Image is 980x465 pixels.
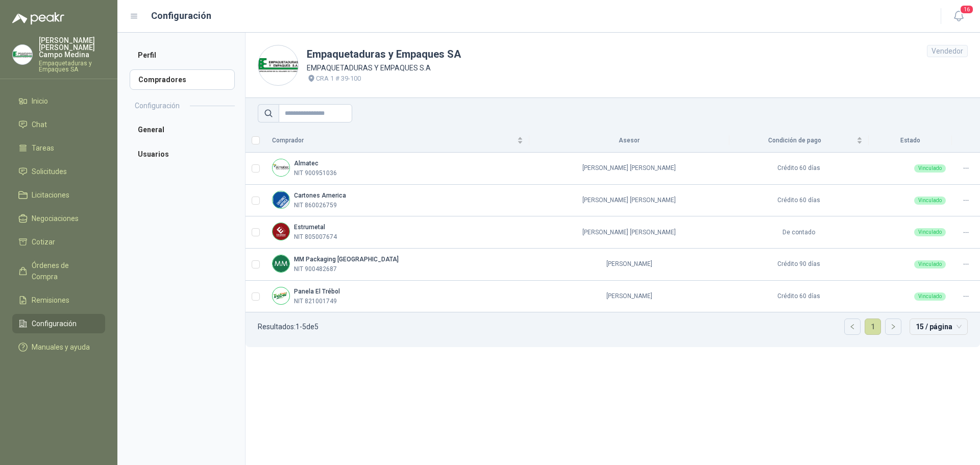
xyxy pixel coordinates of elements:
td: [PERSON_NAME] [PERSON_NAME] [529,216,729,249]
li: 1 [865,319,881,335]
div: Vinculado [914,197,946,205]
img: Company Logo [258,45,298,85]
td: [PERSON_NAME] [529,281,729,313]
td: Crédito 60 días [729,281,869,313]
div: Vinculado [914,164,946,173]
span: 16 [960,5,974,14]
span: Condición de pago [736,136,854,145]
button: right [886,319,901,334]
p: NIT 900951036 [294,168,337,178]
a: Remisiones [12,290,105,310]
div: Vendedor [927,45,968,57]
a: Negociaciones [12,209,105,228]
th: Estado [869,129,952,153]
span: 15 / página [916,319,962,334]
td: De contado [729,216,869,249]
td: [PERSON_NAME] [529,249,729,281]
b: MM Packaging [GEOGRAPHIC_DATA] [294,256,399,263]
b: Panela El Trébol [294,288,340,295]
a: Licitaciones [12,185,105,205]
a: Órdenes de Compra [12,256,105,286]
span: Licitaciones [32,189,69,201]
b: Estrumetal [294,224,325,231]
td: [PERSON_NAME] [PERSON_NAME] [529,153,729,185]
span: Comprador [272,136,515,145]
div: Vinculado [914,292,946,301]
img: Company Logo [13,45,32,64]
span: Solicitudes [32,166,67,177]
a: General [130,119,235,140]
a: Solicitudes [12,162,105,181]
p: [PERSON_NAME] [PERSON_NAME] Campo Medina [39,37,105,58]
span: right [890,324,896,330]
li: Página anterior [844,319,861,335]
img: Company Logo [273,159,289,176]
a: Perfil [130,45,235,65]
a: Inicio [12,91,105,111]
a: Compradores [130,69,235,90]
span: Manuales y ayuda [32,341,90,353]
p: Resultados: 1 - 5 de 5 [258,323,318,330]
td: Crédito 90 días [729,249,869,281]
a: Tareas [12,138,105,158]
img: Logo peakr [12,12,64,25]
h1: Empaquetaduras y Empaques SA [307,46,461,62]
h2: Configuración [135,100,180,111]
td: Crédito 60 días [729,185,869,217]
a: Cotizar [12,232,105,252]
li: Página siguiente [885,319,901,335]
img: Company Logo [273,287,289,304]
div: Vinculado [914,228,946,236]
td: [PERSON_NAME] [PERSON_NAME] [529,185,729,217]
span: Inicio [32,95,48,107]
span: Configuración [32,318,77,329]
div: Vinculado [914,260,946,268]
td: Crédito 60 días [729,153,869,185]
p: NIT 860026759 [294,201,337,210]
a: Chat [12,115,105,134]
button: left [845,319,860,334]
img: Company Logo [273,191,289,208]
h1: Configuración [151,9,211,23]
b: Almatec [294,160,318,167]
b: Cartones America [294,192,346,199]
p: NIT 805007674 [294,232,337,242]
a: 1 [865,319,880,334]
p: NIT 821001749 [294,297,337,306]
th: Condición de pago [729,129,869,153]
th: Asesor [529,129,729,153]
span: Órdenes de Compra [32,260,95,282]
span: Tareas [32,142,54,154]
span: left [849,324,855,330]
span: Negociaciones [32,213,79,224]
a: Usuarios [130,144,235,164]
p: CRA 1 # 39-100 [316,74,361,84]
img: Company Logo [273,255,289,272]
div: tamaño de página [910,319,968,335]
p: NIT 900482687 [294,264,337,274]
a: Configuración [12,314,105,333]
p: EMPAQUETADURAS Y EMPAQUES S.A [307,62,461,74]
th: Comprador [266,129,529,153]
a: Manuales y ayuda [12,337,105,357]
span: Remisiones [32,295,69,306]
img: Company Logo [273,223,289,240]
p: Empaquetaduras y Empaques SA [39,60,105,72]
span: Chat [32,119,47,130]
span: Cotizar [32,236,55,248]
button: 16 [949,7,968,26]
